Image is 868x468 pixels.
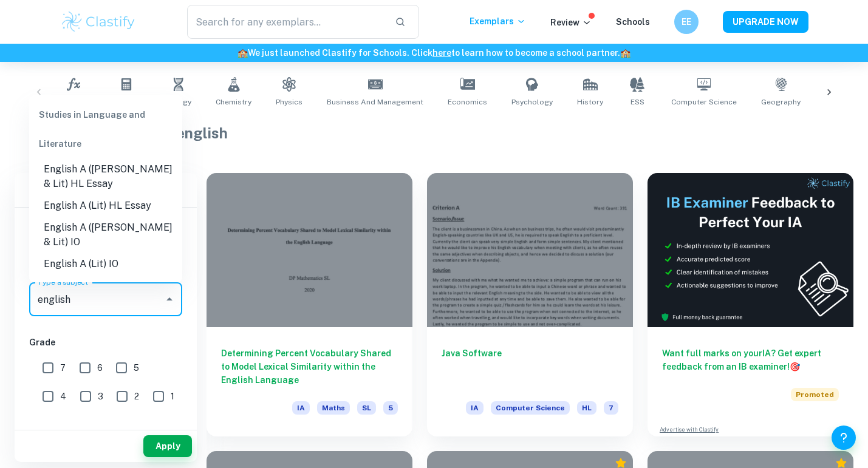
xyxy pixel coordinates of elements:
[648,173,853,436] a: Want full marks on yourIA? Get expert feedback from an IB examiner!PromotedAdvertise with Clastify
[577,97,603,107] span: History
[143,435,192,457] button: Apply
[432,48,451,58] a: here
[671,97,737,107] span: Computer Science
[832,426,856,450] button: Help and Feedback
[679,15,693,29] h6: EE
[2,46,866,59] h6: We just launched Clastify for Schools. Click to learn how to become a school partner.
[616,17,650,27] a: Schools
[60,10,137,34] img: Clastify logo
[383,401,398,415] span: 5
[176,124,228,141] span: english
[466,401,484,415] span: IA
[791,388,839,401] span: Promoted
[207,173,412,436] a: Determining Percent Vocabulary Shared to Model Lexical Similarity within the English LanguageIAMa...
[221,347,398,387] h6: Determining Percent Vocabulary Shared to Model Lexical Similarity within the English Language
[357,401,376,415] span: SL
[630,97,644,107] span: ESS
[161,291,178,308] button: Close
[171,390,174,403] span: 1
[29,158,182,195] li: English A ([PERSON_NAME] & Lit) HL Essay
[491,401,570,415] span: Computer Science
[674,10,699,34] button: EE
[723,11,808,33] button: UPGRADE NOW
[97,361,103,375] span: 6
[427,173,633,436] a: Java SoftwareIAComputer ScienceHL7
[790,362,800,371] span: 🎯
[448,97,487,107] span: Economics
[56,122,812,144] h1: All IAs related to:
[134,390,139,403] span: 2
[29,253,182,275] li: English A (Lit) IO
[29,195,182,217] li: English A (Lit) HL Essay
[511,97,553,107] span: Psychology
[550,16,592,29] p: Review
[276,97,302,107] span: Physics
[604,401,618,415] span: 7
[29,275,182,304] div: Language Acquisition
[29,336,182,349] h6: Grade
[620,48,630,58] span: 🏫
[577,401,596,415] span: HL
[317,401,350,415] span: Maths
[292,401,310,415] span: IA
[660,426,719,434] a: Advertise with Clastify
[238,48,248,58] span: 🏫
[60,361,66,375] span: 7
[648,173,853,327] img: Thumbnail
[15,173,197,207] h6: Filter exemplars
[761,97,801,107] span: Geography
[98,390,103,403] span: 3
[442,347,618,387] h6: Java Software
[662,347,839,373] h6: Want full marks on your IA ? Get expert feedback from an IB examiner!
[470,15,526,28] p: Exemplars
[327,97,423,107] span: Business and Management
[187,5,386,39] input: Search for any exemplars...
[29,217,182,253] li: English A ([PERSON_NAME] & Lit) IO
[216,97,251,107] span: Chemistry
[60,390,66,403] span: 4
[29,423,182,436] h6: Level
[29,100,182,158] div: Studies in Language and Literature
[134,361,139,375] span: 5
